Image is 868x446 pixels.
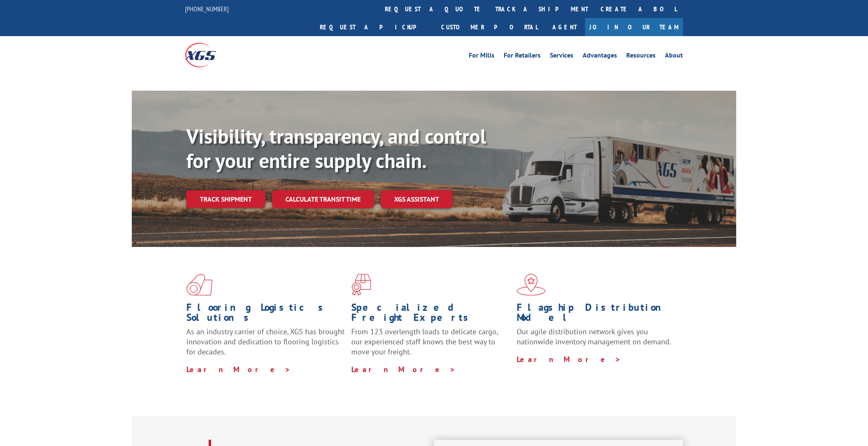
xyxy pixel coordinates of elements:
h1: Flooring Logistics Solutions [186,302,345,327]
img: xgs-icon-total-supply-chain-intelligence-red [186,274,212,296]
a: About [665,52,683,61]
a: Resources [626,52,656,61]
img: xgs-icon-focused-on-flooring-red [351,274,371,296]
a: [PHONE_NUMBER] [185,5,229,13]
a: Agent [544,18,585,36]
b: Visibility, transparency, and control for your entire supply chain. [186,123,486,173]
img: xgs-icon-flagship-distribution-model-red [517,274,546,296]
a: For Mills [469,52,494,61]
a: Learn More > [186,365,291,374]
a: For Retailers [504,52,541,61]
h1: Specialized Freight Experts [351,302,510,327]
a: Track shipment [186,190,265,208]
a: Learn More > [351,365,456,374]
a: Advantages [583,52,617,61]
p: From 123 overlength loads to delicate cargo, our experienced staff knows the best way to move you... [351,327,510,364]
a: Services [550,52,573,61]
h1: Flagship Distribution Model [517,302,675,327]
a: Learn More > [517,354,621,364]
a: Join Our Team [585,18,683,36]
span: As an industry carrier of choice, XGS has brought innovation and dedication to flooring logistics... [186,327,345,357]
a: Customer Portal [435,18,544,36]
a: Calculate transit time [272,190,374,208]
a: XGS ASSISTANT [381,190,452,208]
a: Request a pickup [314,18,435,36]
span: Our agile distribution network gives you nationwide inventory management on demand. [517,327,671,346]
